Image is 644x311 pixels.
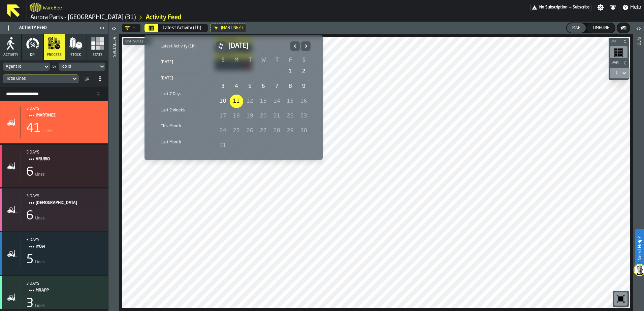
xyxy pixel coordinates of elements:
div: 24 [216,124,230,138]
div: Selected Date: Monday, August 11, 2025, Monday, August 11, 2025 selected, Last available date [230,95,243,108]
label: Need Help? [636,230,643,267]
div: [DATE] [157,75,200,82]
div: Monday, August 4, 2025 [230,80,243,93]
div: Sunday, August 10, 2025 [216,95,230,108]
th: S [297,56,311,64]
div: Friday, August 1, 2025 [284,65,297,78]
div: 15 [284,95,297,108]
div: 9 [297,80,311,93]
div: Saturday, August 30, 2025 [297,124,311,138]
div: Latest Activity (1h) [157,43,200,50]
div: Friday, August 22, 2025 [284,109,297,123]
th: T [270,56,284,64]
div: 23 [297,109,311,123]
button: Previous [290,41,300,51]
div: Friday, August 29, 2025 [284,124,297,138]
div: 4 [230,80,243,93]
div: Last Month [157,139,200,146]
th: F [284,56,297,64]
div: Tuesday, August 19, 2025 [243,109,257,123]
div: Thursday, August 14, 2025 [270,95,284,108]
div: Select date range Select date range [150,40,317,154]
div: Friday, August 8, 2025 [284,80,297,93]
div: Last 7 Days [157,91,200,98]
table: August 2025 [216,56,311,153]
div: 29 [284,124,297,138]
th: S [216,56,230,64]
div: Wednesday, August 20, 2025 [257,109,270,123]
div: 27 [257,124,270,138]
div: 14 [270,95,284,108]
div: Monday, August 18, 2025 [230,109,243,123]
div: 19 [243,109,257,123]
div: 11 [230,95,243,108]
div: 12 [243,95,257,108]
div: [DATE] [157,59,200,66]
div: Saturday, August 9, 2025 [297,80,311,93]
h2: [DATE] [228,41,288,51]
div: Monday, August 25, 2025 [230,124,243,138]
div: 18 [230,109,243,123]
div: 17 [216,109,230,123]
div: Saturday, August 23, 2025 [297,109,311,123]
div: 28 [270,124,284,138]
div: This Month [157,123,200,130]
div: 8 [284,80,297,93]
div: 26 [243,124,257,138]
div: 3 [216,80,230,93]
div: 25 [230,124,243,138]
div: Thursday, August 28, 2025 [270,124,284,138]
div: August 2025 [216,41,311,153]
div: Thursday, August 21, 2025 [270,109,284,123]
div: Wednesday, August 6, 2025 [257,80,270,93]
div: Tuesday, August 12, 2025 [243,95,257,108]
div: 7 [270,80,284,93]
th: M [230,56,243,64]
div: 30 [297,124,311,138]
div: Tuesday, August 26, 2025 [243,124,257,138]
div: Sunday, August 3, 2025 [216,80,230,93]
div: 13 [257,95,270,108]
div: 10 [216,95,230,108]
div: Wednesday, August 13, 2025 [257,95,270,108]
div: 16 [297,95,311,108]
th: T [243,56,257,64]
div: Sunday, August 31, 2025 [216,139,230,152]
div: 6 [257,80,270,93]
div: Saturday, August 16, 2025 [297,95,311,108]
div: 5 [243,80,257,93]
div: Thursday, August 7, 2025 [270,80,284,93]
div: Wednesday, August 27, 2025 [257,124,270,138]
div: 31 [216,139,230,152]
button: button- [216,41,226,51]
button: Next [301,41,311,51]
div: Sunday, August 24, 2025 [216,124,230,138]
div: 21 [270,109,284,123]
div: 1 [284,65,297,78]
div: Last 2 Weeks [157,107,200,114]
div: 22 [284,109,297,123]
div: Tuesday, August 5, 2025 [243,80,257,93]
th: W [257,56,270,64]
div: 2 [297,65,311,78]
div: Saturday, August 2, 2025 [297,65,311,78]
div: 20 [257,109,270,123]
div: Today, Friday, August 15, 2025 [284,95,297,108]
div: Sunday, August 17, 2025 [216,109,230,123]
